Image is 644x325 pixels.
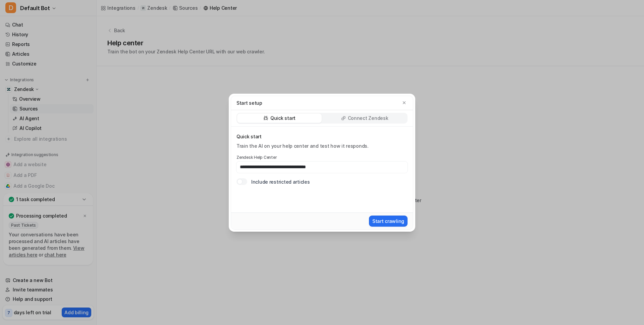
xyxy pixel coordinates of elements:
div: Train the AI on your help center and test how it responds. [236,143,408,149]
p: Start setup [236,99,262,106]
p: Quick start [270,115,296,122]
button: Start crawling [369,216,408,227]
p: Connect Zendesk [348,115,388,122]
p: Quick start [236,133,408,140]
label: Zendesk Help Center [236,155,408,160]
label: Include restricted articles [251,178,310,185]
